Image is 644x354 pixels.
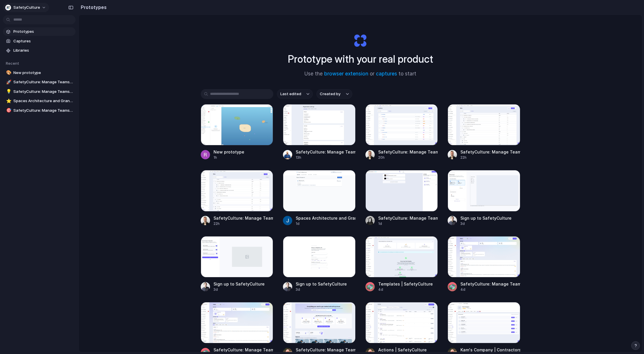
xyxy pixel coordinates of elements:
div: 🚀 [6,79,10,86]
button: ⭐ [5,98,11,104]
a: ⭐Spaces Architecture and Granular Control System [3,97,76,105]
div: 22h [460,155,520,160]
div: 1d [296,221,356,226]
a: Sign up to SafetyCultureSign up to SafetyCulture3d [201,236,273,292]
a: 🎨New prototype [3,68,76,77]
a: 🎯SafetyCulture: Manage Teams and Inspection Data [3,106,76,115]
div: 3d [296,287,347,292]
a: 🚀SafetyCulture: Manage Teams and Inspection Data | SafetyCulture [3,78,76,86]
button: 🎨 [5,70,11,76]
h2: Prototypes [78,4,107,11]
button: SafetyCulture [3,3,49,12]
span: Prototypes [13,29,73,35]
div: Sign up to SafetyCulture [460,215,512,221]
div: Sign up to SafetyCulture [296,281,347,287]
a: 💡SafetyCulture: Manage Teams and Inspection Data | SafetyCulture [3,87,76,96]
a: Spaces Architecture and Granular Control SystemSpaces Architecture and Granular Control System1d [283,170,356,226]
div: 4d [460,287,520,292]
button: 🎯 [5,108,11,113]
div: 13h [296,155,356,160]
div: Sign up to SafetyCulture [214,281,265,287]
div: 🎨 [6,69,10,76]
span: New prototype [13,70,73,76]
div: SafetyCulture: Manage Teams and Inspection Data | SafetyCulture [296,347,356,353]
a: SafetyCulture: Manage Teams and Inspection DataSafetyCulture: Manage Teams and Inspection Data1d [365,170,438,226]
a: captures [376,71,397,77]
a: browser extension [324,71,368,77]
div: 20h [378,155,438,160]
div: Actions | SafetyCulture [378,347,427,353]
span: Captures [13,38,73,44]
button: Last edited [277,89,313,99]
span: SafetyCulture: Manage Teams and Inspection Data | SafetyCulture [13,79,73,85]
div: SafetyCulture: Manage Teams and Inspection Data | SafetyCulture [460,281,520,287]
span: Use the or to start [304,70,416,78]
div: 3d [214,287,265,292]
div: 💡 [6,88,10,95]
a: Templates | SafetyCultureTemplates | SafetyCulture4d [365,236,438,292]
span: SafetyCulture: Manage Teams and Inspection Data | SafetyCulture [13,89,73,95]
a: SafetyCulture: Manage Teams and Inspection Data | SafetyCultureSafetyCulture: Manage Teams and In... [201,170,273,226]
div: Templates | SafetyCulture [378,281,433,287]
a: Prototypes [3,27,76,36]
div: New prototype [214,149,244,155]
button: 🚀 [5,79,11,85]
button: Created by [316,89,352,99]
button: 💡 [5,89,11,95]
div: 22h [214,221,273,226]
div: 1h [214,155,244,160]
a: Sign up to SafetyCultureSign up to SafetyCulture3d [283,236,356,292]
a: Sign up to SafetyCultureSign up to SafetyCulture3d [448,170,520,226]
div: SafetyCulture: Manage Teams and Inspection Data [378,215,438,221]
a: SafetyCulture: Manage Teams and Inspection Data | SafetyCultureSafetyCulture: Manage Teams and In... [365,104,438,160]
div: Kam's Company | Contractors | SafetyCulture [460,347,520,353]
a: SafetyCulture: Manage Teams and Inspection Data | SafetyCultureSafetyCulture: Manage Teams and In... [283,104,356,160]
div: SafetyCulture: Manage Teams and Inspection Data | SafetyCulture [378,149,438,155]
span: SafetyCulture: Manage Teams and Inspection Data [13,108,73,113]
div: SafetyCulture: Manage Teams and Inspection Data | SafetyCulture [460,149,520,155]
a: New prototypeNew prototype1h [201,104,273,160]
a: Libraries [3,46,76,55]
div: 🎯 [6,107,10,114]
a: SafetyCulture: Manage Teams and Inspection Data | SafetyCultureSafetyCulture: Manage Teams and In... [448,236,520,292]
div: Spaces Architecture and Granular Control System [296,215,356,221]
div: SafetyCulture: Manage Teams and Inspection Data | SafetyCulture [214,215,273,221]
a: SafetyCulture: Manage Teams and Inspection Data | SafetyCultureSafetyCulture: Manage Teams and In... [448,104,520,160]
div: 3d [460,221,512,226]
h1: Prototype with your real product [288,51,433,67]
span: Libraries [13,48,73,53]
span: Last edited [280,91,301,97]
div: 4d [378,287,433,292]
span: Spaces Architecture and Granular Control System [13,98,73,104]
div: 1d [378,221,438,226]
a: Captures [3,37,76,46]
span: Created by [320,91,340,97]
div: SafetyCulture: Manage Teams and Inspection Data | SafetyCulture [296,149,356,155]
div: ⭐ [6,98,10,104]
span: SafetyCulture [13,5,40,10]
div: SafetyCulture: Manage Teams and Inspection Data | SafetyCulture [214,347,273,353]
span: Recent [6,61,19,66]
